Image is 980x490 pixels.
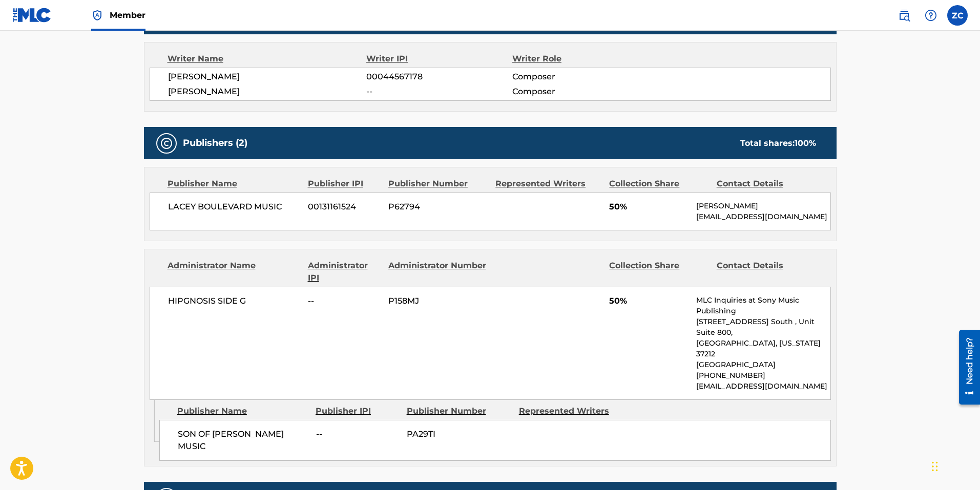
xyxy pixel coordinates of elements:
[168,295,301,307] span: HIPGNOSIS SIDE G
[512,71,645,83] span: Composer
[696,359,830,370] p: [GEOGRAPHIC_DATA]
[609,201,689,213] span: 50%
[308,201,381,213] span: 00131161524
[160,137,173,150] img: Publishers
[316,405,399,417] div: Publisher IPI
[696,381,830,392] p: [EMAIL_ADDRESS][DOMAIN_NAME]
[366,71,512,83] span: 00044567178
[308,178,381,190] div: Publisher IPI
[168,86,367,98] span: [PERSON_NAME]
[609,178,708,190] div: Collection Share
[512,53,645,65] div: Writer Role
[925,9,937,22] img: help
[696,295,830,316] p: MLC Inquiries at Sony Music Publishing
[388,201,488,213] span: P62794
[898,9,910,22] img: search
[168,71,367,83] span: [PERSON_NAME]
[921,5,941,26] div: Help
[512,86,645,98] span: Composer
[316,428,399,440] span: --
[717,178,816,190] div: Contact Details
[696,211,830,222] p: [EMAIL_ADDRESS][DOMAIN_NAME]
[951,326,980,408] iframe: Resource Center
[110,9,145,21] span: Member
[388,260,488,284] div: Administrator Number
[696,316,830,338] p: [STREET_ADDRESS] South , Unit Suite 800,
[407,428,511,440] span: PA29TI
[947,5,968,26] div: User Menu
[929,441,980,490] iframe: Chat Widget
[740,137,816,150] div: Total shares:
[366,53,512,65] div: Writer IPI
[366,86,512,98] span: --
[308,260,381,284] div: Administrator IPI
[168,178,300,190] div: Publisher Name
[168,260,300,284] div: Administrator Name
[177,405,308,417] div: Publisher Name
[388,178,488,190] div: Publisher Number
[178,428,308,453] span: SON OF [PERSON_NAME] MUSIC
[91,9,103,22] img: Top Rightsholder
[717,260,816,284] div: Contact Details
[609,260,708,284] div: Collection Share
[183,137,247,149] h5: Publishers (2)
[495,178,601,190] div: Represented Writers
[696,370,830,381] p: [PHONE_NUMBER]
[519,405,623,417] div: Represented Writers
[696,338,830,359] p: [GEOGRAPHIC_DATA], [US_STATE] 37212
[932,451,938,482] div: Drag
[696,201,830,211] p: [PERSON_NAME]
[308,295,381,307] span: --
[795,138,816,148] span: 100 %
[168,53,367,65] div: Writer Name
[894,5,914,26] a: Public Search
[609,295,689,307] span: 50%
[168,201,301,213] span: LACEY BOULEVARD MUSIC
[407,405,511,417] div: Publisher Number
[12,8,52,23] img: MLC Logo
[388,295,488,307] span: P158MJ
